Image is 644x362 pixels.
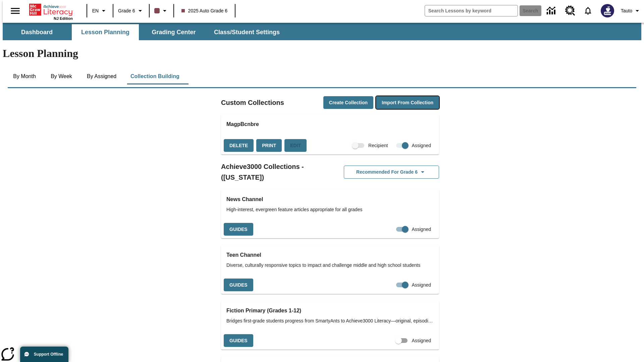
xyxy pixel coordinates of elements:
button: Profile/Settings [618,5,644,17]
span: Assigned [412,282,431,289]
button: Class/Student Settings [209,24,285,40]
h3: News Channel [226,195,434,204]
button: By Assigned [82,68,122,84]
div: Because this collection has already started, you cannot change the collection. You can adjust ind... [284,139,307,152]
span: NJ Edition [54,16,73,20]
button: Guides [224,223,253,236]
a: Data Center [543,2,561,20]
span: Recipient [368,142,388,149]
button: By Week [45,68,78,84]
button: Grade: Grade 6, Select a grade [115,5,147,17]
div: Home [29,2,73,20]
button: Print, will open in a new window [256,139,282,152]
button: Dashboard [3,24,70,40]
h3: MagpBcnbre [226,120,434,129]
span: Bridges first-grade students progress from SmartyAnts to Achieve3000 Literacy—original, episodic ... [226,317,434,324]
span: Assigned [412,337,431,344]
button: Lesson Planning [72,24,139,40]
button: Import from Collection [376,96,439,109]
span: Diverse, culturally responsive topics to impact and challenge middle and high school students [226,262,434,269]
button: Language: EN, Select a language [89,5,111,17]
a: Notifications [579,2,597,19]
button: Select a new avatar [597,2,618,19]
span: Tauto [621,7,632,14]
a: Resource Center, Will open in new tab [561,2,579,20]
button: Collection Building [125,68,185,84]
button: Guides [224,334,253,347]
h3: Teen Channel [226,250,434,260]
h2: Custom Collections [221,97,284,108]
button: Open side menu [5,1,25,21]
span: High-interest, evergreen feature articles appropriate for all grades [226,206,434,213]
button: Guides [224,279,253,292]
h2: Achieve3000 Collections - ([US_STATE]) [221,161,330,183]
span: Assigned [412,142,431,149]
a: Home [29,3,73,16]
span: Assigned [412,226,431,233]
span: Support Offline [34,352,63,357]
button: Support Offline [20,347,68,362]
button: By Month [8,68,41,84]
button: Recommended for Grade 6 [344,166,439,179]
button: Delete [224,139,254,152]
div: SubNavbar [3,24,286,40]
button: Create Collection [323,96,373,109]
h3: Fiction Primary (Grades 1-12) [226,306,434,315]
span: EN [92,7,99,14]
span: 2025 Auto Grade 6 [181,7,228,14]
input: search field [425,5,518,16]
div: SubNavbar [3,23,641,40]
button: Grading Center [140,24,207,40]
img: Avatar [601,4,614,17]
button: Class color is dark brown. Change class color [152,5,171,17]
h1: Lesson Planning [3,47,641,60]
span: Grade 6 [118,7,135,14]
